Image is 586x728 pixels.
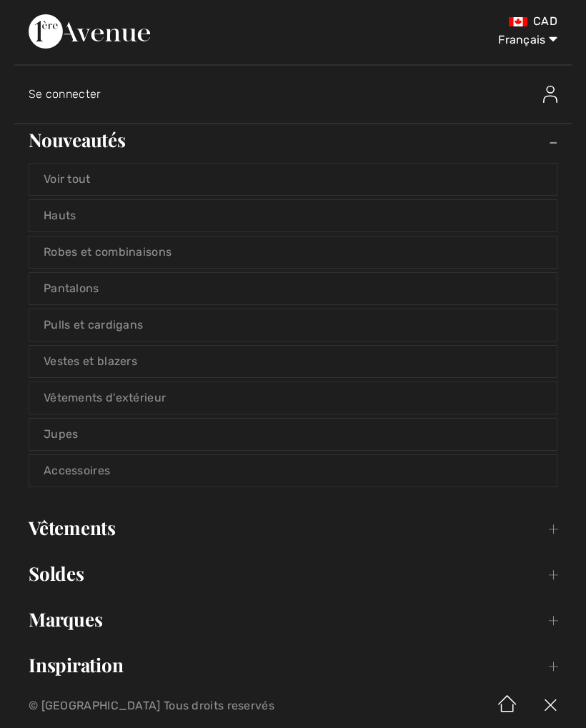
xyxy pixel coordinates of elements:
[346,14,557,29] div: CAD
[29,236,557,268] a: Robes et combinaisons
[14,649,572,681] a: Inspiration
[29,273,557,304] a: Pantalons
[29,455,557,487] a: Accessoires
[529,684,572,728] img: X
[543,86,557,103] img: Se connecter
[29,419,557,450] a: Jupes
[14,604,572,635] a: Marques
[29,309,557,341] a: Pulls et cardigans
[29,701,345,711] p: © [GEOGRAPHIC_DATA] Tous droits reservés
[14,558,572,589] a: Soldes
[29,346,557,377] a: Vestes et blazers
[29,87,101,101] span: Se connecter
[29,382,557,414] a: Vêtements d'extérieur
[29,14,150,49] img: 1ère Avenue
[14,512,572,544] a: Vêtements
[14,124,572,156] a: Nouveautés
[29,200,557,231] a: Hauts
[486,684,529,728] img: Accueil
[29,164,557,195] a: Voir tout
